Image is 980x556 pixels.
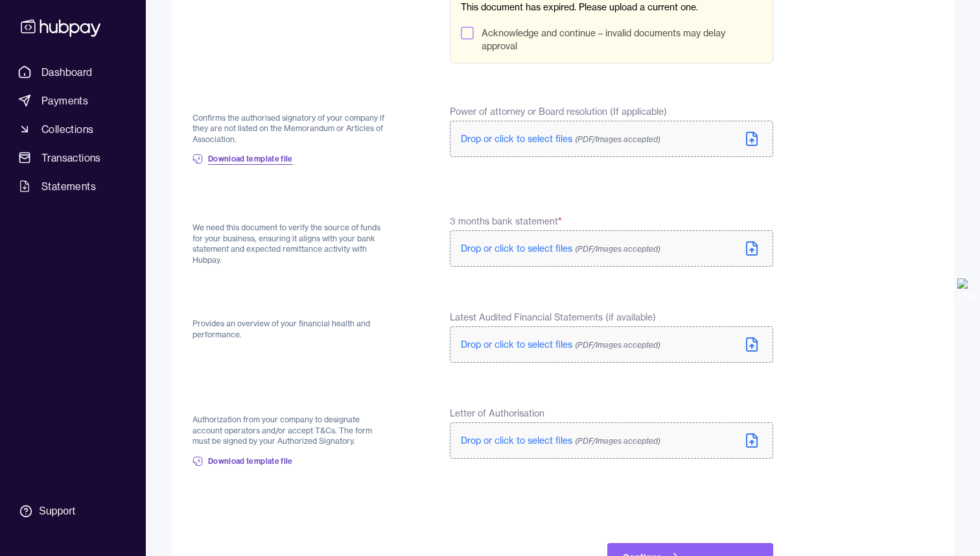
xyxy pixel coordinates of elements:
[13,175,133,198] a: Statements
[13,146,133,169] a: Transactions
[192,415,388,447] p: Authorization from your company to designate account operators and/or accept T&Cs. The form must ...
[575,340,660,350] span: (PDF/Images accepted)
[450,105,667,118] span: Power of attorney or Board resolution (If applicable)
[39,504,75,518] div: Support
[450,407,544,420] span: Letter of Authorisation
[461,133,660,145] span: Drop or click to select files
[208,456,293,466] span: Download template file
[461,243,660,254] span: Drop or click to select files
[208,154,293,164] span: Download template file
[450,215,562,228] span: 3 months bank statement
[192,319,388,340] p: Provides an overview of your financial health and performance.
[575,134,660,144] span: (PDF/Images accepted)
[41,150,101,165] span: Transactions
[13,89,133,112] a: Payments
[13,117,133,141] a: Collections
[192,447,293,476] a: Download template file
[41,121,93,137] span: Collections
[192,113,388,145] p: Confirms the authorised signatory of your company if they are not listed on the Memorandum or Art...
[192,223,388,265] p: We need this document to verify the source of funds for your business, ensuring it aligns with yo...
[450,311,656,324] span: Latest Audited Financial Statements (if available)
[41,64,93,80] span: Dashboard
[13,498,133,525] a: Support
[575,244,660,254] span: (PDF/Images accepted)
[482,27,762,53] label: Acknowledge and continue – invalid documents may delay approval
[41,93,88,108] span: Payments
[461,339,660,350] span: Drop or click to select files
[192,145,293,173] a: Download template file
[461,1,762,14] p: This document has expired. Please upload a current one.
[461,435,660,446] span: Drop or click to select files
[575,436,660,446] span: (PDF/Images accepted)
[13,60,133,84] a: Dashboard
[41,178,96,194] span: Statements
